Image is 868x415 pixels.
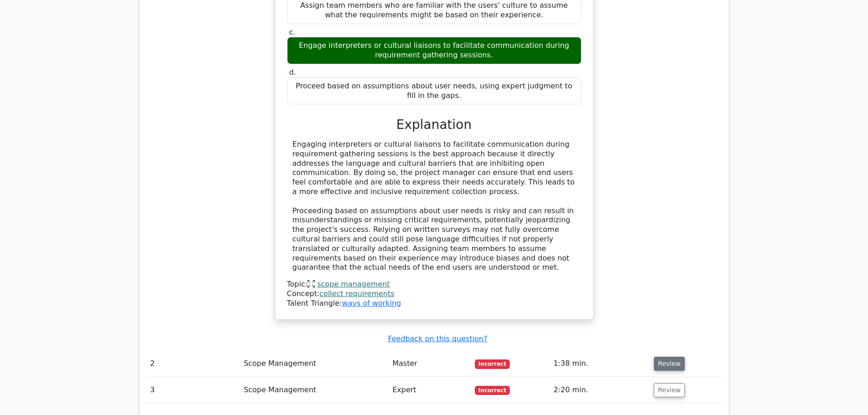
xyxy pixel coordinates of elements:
[550,351,650,377] td: 1:38 min.
[147,377,240,403] td: 3
[293,117,576,133] h3: Explanation
[293,140,576,272] div: Engaging interpreters or cultural liaisons to facilitate communication during requirement gatheri...
[289,68,296,77] span: d.
[475,359,510,369] span: Incorrect
[289,28,296,36] span: c.
[240,351,389,377] td: Scope Management
[287,37,581,64] div: Engage interpreters or cultural liaisons to facilitate communication during requirement gathering...
[317,280,390,288] a: scope management
[654,383,685,397] button: Review
[475,386,510,395] span: Incorrect
[389,377,471,403] td: Expert
[319,289,395,298] a: collect requirements
[287,280,581,289] div: Topic:
[388,334,487,343] a: Feedback on this question?
[147,351,240,377] td: 2
[240,377,389,403] td: Scope Management
[654,357,685,371] button: Review
[342,299,401,307] a: ways of working
[287,280,581,308] div: Talent Triangle:
[287,289,581,299] div: Concept:
[287,77,581,105] div: Proceed based on assumptions about user needs, using expert judgment to fill in the gaps.
[389,351,471,377] td: Master
[550,377,650,403] td: 2:20 min.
